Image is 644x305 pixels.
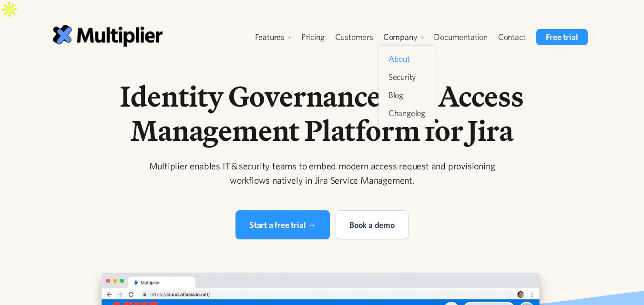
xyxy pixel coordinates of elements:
a: Contact [493,29,531,45]
a: Start a free trial → [235,210,330,239]
a: About [385,50,429,68]
h1: Identity Governance and Access Management Platform for Jira [78,79,566,148]
nav: Company [378,45,435,127]
a: Documentation [429,29,492,45]
a: Pricing [296,29,330,45]
a: Changelog [385,105,429,122]
div: Features [255,31,285,43]
div: Start a free trial → [249,218,316,231]
div: Company [383,31,418,43]
a: Free trial [536,29,587,45]
div: Multiplier enables IT & security teams to embed modern access request and provisioning workflows ... [139,159,505,187]
a: Customers [330,29,378,45]
a: Book a demo [336,210,409,239]
div: Book a demo [349,218,395,231]
div: Company [378,29,429,45]
a: Blog [385,87,429,104]
div: Features [250,29,296,45]
a: Security [385,69,429,86]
